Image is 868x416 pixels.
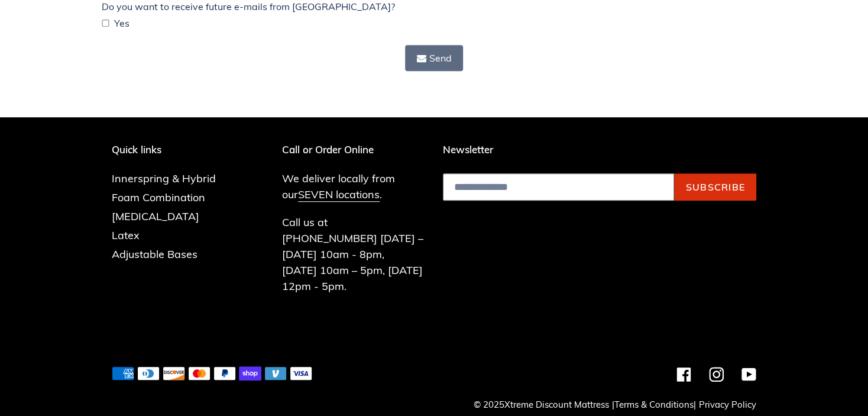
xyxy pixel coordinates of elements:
p: We deliver locally from our . [282,170,426,202]
a: Terms & Conditions [614,399,694,410]
p: Call us at [PHONE_NUMBER] [DATE] – [DATE] 10am - 8pm, [DATE] 10am – 5pm, [DATE] 12pm - 5pm. [282,214,426,294]
small: © 2025 [474,399,609,410]
button: Send [405,45,464,71]
input: Yes [102,20,109,27]
p: Call or Order Online [282,144,426,156]
p: Quick links [112,144,234,156]
a: [MEDICAL_DATA] [112,209,199,223]
a: Privacy Policy [699,399,756,410]
span: Yes [114,16,129,30]
span: Subscribe [685,181,745,193]
a: Adjustable Bases [112,247,197,261]
p: Newsletter [443,144,756,156]
a: Innerspring & Hybrid [112,172,216,185]
input: Email address [443,173,674,201]
a: SEVEN locations [298,188,380,202]
button: Subscribe [674,173,756,201]
a: Foam Combination [112,191,205,204]
small: | | [612,399,696,410]
a: Latex [112,228,140,242]
a: Xtreme Discount Mattress [504,399,609,410]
